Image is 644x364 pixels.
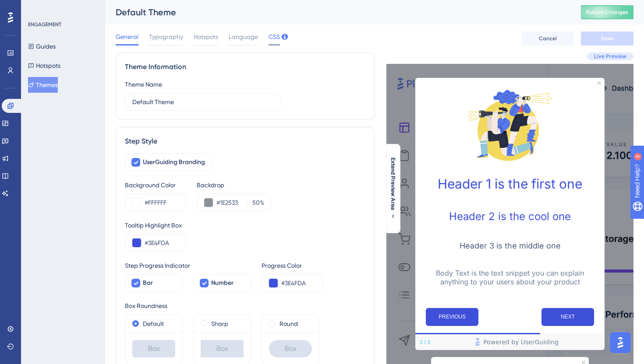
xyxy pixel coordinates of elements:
[28,77,58,93] button: Themes
[197,180,272,190] div: Backdrop
[229,31,258,42] span: Language
[125,220,365,231] div: Tooltip Highlight Box
[247,197,264,208] label: %
[116,31,138,42] span: General
[125,180,186,190] div: Background Color
[601,35,613,42] span: Save
[422,176,598,192] h1: Header 1 is the first one
[420,339,430,346] div: Step 2 of 3
[483,337,559,347] span: Powered by UserGuiding
[250,197,260,208] input: %
[21,2,55,13] span: Need Help?
[211,278,234,288] span: Number
[269,31,280,42] span: CSS
[581,5,633,19] button: Publish Changes
[211,318,228,329] label: Sharp
[201,340,244,357] div: Box
[149,31,183,42] span: Typography
[132,340,175,357] div: Box
[28,21,61,28] div: ENGAGEMENT
[61,4,64,11] div: 8
[581,31,633,45] button: Save
[607,329,633,356] iframe: UserGuiding AI Assistant Launcher
[594,53,626,60] span: Live Preview
[598,81,601,85] div: Close Preview
[541,308,594,326] button: Next
[143,318,164,329] label: Default
[125,62,365,72] div: Theme Information
[28,38,56,54] button: Guides
[125,260,251,271] div: Step Progress Indicator
[269,340,312,357] div: Box
[426,308,478,326] button: Previous
[132,97,273,107] input: Theme Name
[125,79,162,90] div: Theme Name
[143,278,153,288] span: Bar
[386,157,400,220] button: Extend Preview Area
[415,334,605,350] div: Footer
[125,301,365,311] div: Box Roundness
[539,35,557,42] span: Cancel
[389,157,396,210] span: Extend Preview Area
[28,58,60,73] button: Hotspots
[582,360,585,364] div: Close Preview
[116,6,559,18] div: Default Theme
[280,318,298,329] label: Round
[466,81,554,169] img: Modal Media
[422,241,598,250] h3: Header 3 is the middle one
[422,210,598,223] h2: Header 2 is the cool one
[586,9,628,16] span: Publish Changes
[125,136,365,147] div: Step Style
[521,31,574,45] button: Cancel
[262,260,323,271] div: Progress Color
[143,157,205,168] span: UserGuiding Branding
[422,269,598,286] p: Body Text is the text snippet you can explain anything to your users about your product
[194,31,218,42] span: Hotspots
